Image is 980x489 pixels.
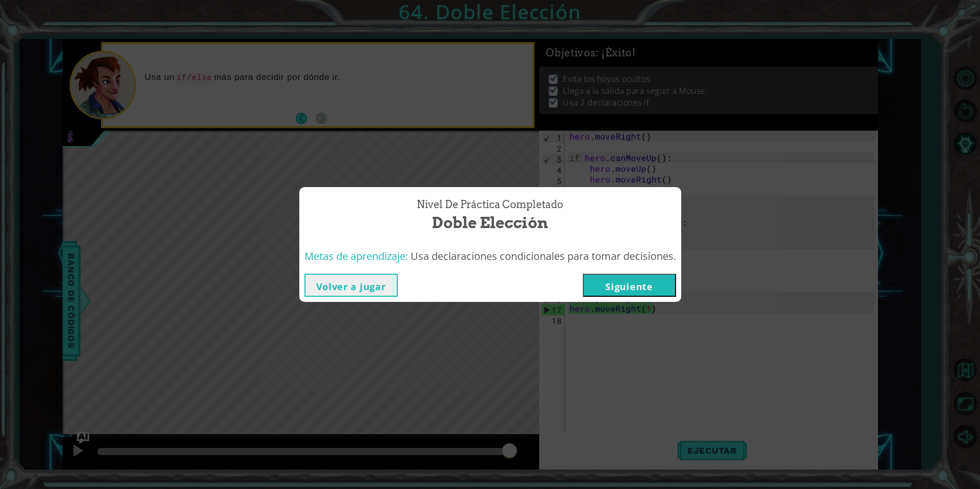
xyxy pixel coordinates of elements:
button: Siguiente [583,274,676,297]
span: Doble Elección [432,212,548,234]
span: Metas de aprendizaje: [304,249,408,263]
span: Usa declaraciones condicionales para tomar decisiones. [411,249,676,263]
span: Nivel de práctica Completado [417,197,563,212]
button: Volver a jugar [304,274,398,297]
